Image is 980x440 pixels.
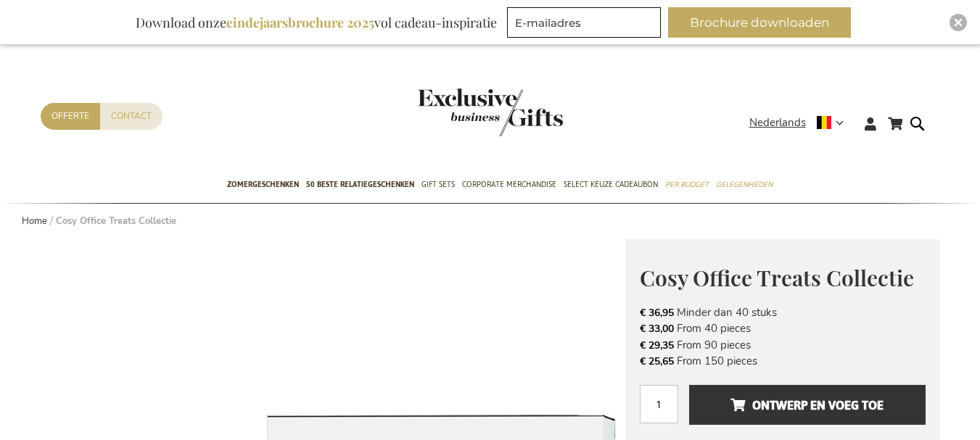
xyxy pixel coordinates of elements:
[640,385,678,423] input: Aantal
[100,103,162,130] a: Contact
[306,177,414,192] span: 50 beste relatiegeschenken
[954,18,963,27] img: Close
[640,306,674,320] span: € 36,95
[129,7,503,38] div: Download onze vol cadeau-inspiratie
[564,177,658,192] span: Select Keuze Cadeaubon
[640,304,926,320] li: Minder dan 40 stuks
[507,7,661,38] input: E-mailadres
[716,177,773,192] span: Gelegenheden
[418,88,563,136] img: Exclusive Business gifts logo
[950,14,967,31] div: Close
[226,14,374,31] b: eindejaarsbrochure 2025
[227,177,299,192] span: Zomergeschenken
[730,394,884,417] span: Ontwerp en voeg toe
[665,177,709,192] span: Per Budget
[41,103,100,130] a: Offerte
[640,337,926,353] li: From 90 pieces
[749,115,853,131] div: Nederlands
[689,385,925,425] button: Ontwerp en voeg toe
[640,320,926,336] li: From 40 pieces
[640,339,674,352] span: € 29,35
[640,353,926,369] li: From 150 pieces
[22,215,47,228] a: Home
[421,177,455,192] span: Gift Sets
[56,215,176,228] strong: Cosy Office Treats Collectie
[462,177,556,192] span: Corporate Merchandise
[749,115,806,131] span: Nederlands
[640,322,674,336] span: € 33,00
[507,7,665,42] form: marketing offers and promotions
[640,354,674,368] span: € 25,65
[418,88,490,136] a: store logo
[640,263,914,292] span: Cosy Office Treats Collectie
[668,7,851,38] button: Brochure downloaden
